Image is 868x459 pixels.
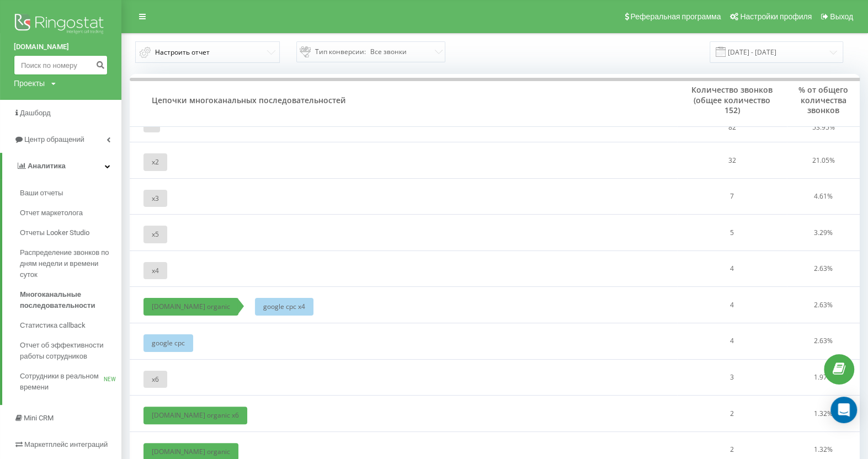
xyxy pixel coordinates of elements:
span: x 6 [232,410,239,420]
td: 21.05 % [787,142,860,179]
td: 32 [677,142,786,179]
div: Все звонки [300,45,433,58]
span: Аналитика [28,162,66,170]
td: 3.29 % [787,215,860,251]
a: Ваши отчеты [20,183,121,203]
span: x 5 [152,229,159,239]
span: % от общего количества звонков [795,85,851,115]
span: Mini CRM [24,414,54,422]
a: Аналитика [2,153,121,179]
span: Маркетплейс интеграций [24,440,108,449]
span: x 4 [298,302,305,311]
td: 1.97 % [787,359,860,396]
td: 3 [677,359,786,396]
span: Количество звонков (общее количество 152 ) [688,85,776,115]
div: google cpc [255,298,313,316]
td: 7 [677,178,786,215]
td: 2.63 % [787,323,860,359]
span: Сотрудники в реальном времени [20,371,104,393]
a: Статистика callback [20,316,121,335]
td: 5 [677,215,786,251]
span: Центр обращений [24,135,84,143]
img: Ringostat logo [14,11,108,39]
a: Отчеты Looker Studio [20,223,121,243]
td: 2.63 % [787,287,860,323]
a: Сотрудники в реальном времениNEW [20,366,121,397]
span: Выход [830,12,853,21]
span: Отчеты Looker Studio [20,227,89,238]
a: Отчет маркетолога [20,203,121,223]
td: 1.32 % [787,396,860,432]
td: 2 [677,396,786,432]
div: Проекты [14,78,45,89]
input: Поиск по номеру [14,55,108,75]
span: Дашборд [20,109,51,117]
span: Распределение звонков по дням недели и времени суток [20,247,116,280]
span: x 3 [152,194,159,203]
span: Многоканальные последовательности [20,289,116,311]
span: Цепочки многоканальных последовательностей [152,95,620,105]
span: Статистика callback [20,320,86,331]
a: [DOMAIN_NAME] [14,41,108,52]
span: Тип конверсии : [315,45,366,58]
button: Настроить отчет [135,41,280,63]
span: x 6 [152,375,159,384]
td: 4.61 % [787,178,860,215]
span: x 2 [152,157,159,167]
div: [DOMAIN_NAME] organic [143,407,247,424]
a: Отчет об эффективности работы сотрудников [20,335,121,366]
span: Настроить отчет [155,48,210,57]
td: 2.63 % [787,250,860,287]
span: Отчет об эффективности работы сотрудников [20,340,116,362]
div: [DOMAIN_NAME] organic [143,298,238,316]
td: 4 [677,323,786,359]
a: Распределение звонков по дням недели и времени суток [20,243,121,285]
div: Open Intercom Messenger [830,397,857,423]
td: 4 [677,250,786,287]
div: google cpc [143,334,193,352]
span: x 4 [152,266,159,275]
span: Отчет маркетолога [20,207,83,218]
a: Многоканальные последовательности [20,285,121,316]
span: Ваши отчеты [20,188,63,199]
td: 4 [677,287,786,323]
span: Реферальная программа [630,12,721,21]
span: Настройки профиля [740,12,812,21]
